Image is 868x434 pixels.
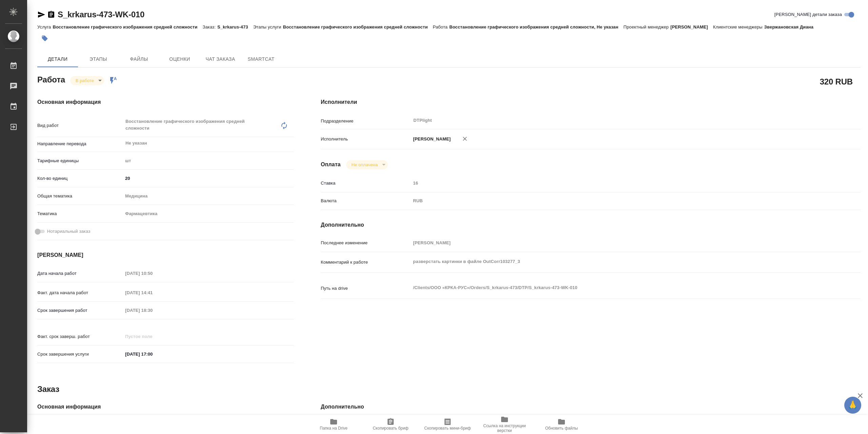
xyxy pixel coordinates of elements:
p: Подразделение [321,118,411,125]
p: [PERSON_NAME] [670,24,713,30]
button: 🙏 [844,397,861,414]
span: Обновить файлы [545,426,578,431]
p: Восстановление графического изображения средней сложности [53,24,202,30]
input: Пустое поле [123,288,182,298]
a: S_krkarus-473-WK-010 [58,10,144,19]
span: Скопировать мини-бриф [424,426,471,431]
span: Нотариальный заказ [47,228,90,235]
textarea: /Clients/ООО «КРКА-РУС»/Orders/S_krkarus-473/DTP/S_krkarus-473-WK-010 [411,282,815,294]
p: Кол-во единиц [37,175,123,182]
h2: Работа [37,73,65,85]
span: Этапы [82,55,115,63]
span: Файлы [123,55,155,63]
p: Услуга [37,24,53,30]
p: Заказ: [202,24,217,30]
p: Последнее изменение [321,240,411,246]
p: Вид работ [37,122,123,129]
h2: 320 RUB [820,76,853,87]
p: Тарифные единицы [37,157,123,164]
span: SmartCat [245,55,277,63]
span: [PERSON_NAME] детали заказа [774,11,842,18]
input: Пустое поле [123,268,182,278]
h2: Заказ [37,384,59,395]
h4: Дополнительно [321,403,861,411]
p: Исполнитель [321,136,411,143]
div: В работе [346,160,388,169]
textarea: разверстать картинки в файле OutCorr103277_3 [411,256,815,267]
input: Пустое поле [411,178,815,188]
button: Скопировать мини-бриф [419,415,476,434]
div: В работе [70,76,104,85]
h4: Основная информация [37,98,294,106]
p: [PERSON_NAME] [411,136,451,143]
div: Фармацевтика [123,208,294,220]
span: Оценки [163,55,196,63]
p: Клиентские менеджеры [713,24,764,30]
p: Срок завершения услуги [37,351,123,358]
p: Звержановская Диана [764,24,818,30]
p: Восстановление графического изображения средней сложности [283,24,433,30]
div: Медицина [123,190,294,202]
p: Факт. дата начала работ [37,289,123,296]
p: Восстановление графического изображения средней сложности, Не указан [449,24,624,30]
p: Проектный менеджер [624,24,670,30]
p: Комментарий к работе [321,259,411,266]
input: Пустое поле [411,238,815,248]
input: Пустое поле [123,332,182,341]
span: Папка на Drive [320,426,348,431]
button: Удалить исполнителя [457,131,472,146]
h4: Исполнители [321,98,861,106]
h4: Оплата [321,161,341,169]
button: Скопировать ссылку [47,11,55,19]
p: Ставка [321,180,411,187]
button: Скопировать ссылку для ЯМессенджера [37,11,45,19]
span: Ссылка на инструкции верстки [480,423,529,433]
div: шт [123,155,294,167]
input: ✎ Введи что-нибудь [123,349,182,359]
p: S_krkarus-473 [217,24,253,30]
h4: [PERSON_NAME] [37,251,294,259]
h4: Дополнительно [321,221,861,229]
p: Факт. срок заверш. работ [37,333,123,340]
p: Направление перевода [37,140,123,147]
h4: Основная информация [37,403,294,411]
p: Работа [433,24,450,30]
p: Валюта [321,197,411,204]
p: Дата начала работ [37,270,123,277]
span: 🙏 [847,398,859,412]
button: Скопировать бриф [362,415,419,434]
p: Тематика [37,210,123,217]
button: Ссылка на инструкции верстки [476,415,533,434]
button: В работе [74,78,96,83]
button: Обновить файлы [533,415,590,434]
button: Добавить тэг [37,31,52,46]
p: Этапы услуги [253,24,283,30]
span: Чат заказа [204,55,237,63]
button: Не оплачена [350,162,380,168]
span: Детали [41,55,74,63]
button: Папка на Drive [305,415,362,434]
div: RUB [411,195,815,207]
input: ✎ Введи что-нибудь [123,173,294,183]
p: Путь на drive [321,285,411,292]
p: Общая тематика [37,193,123,200]
p: Срок завершения работ [37,307,123,314]
span: Скопировать бриф [373,426,408,431]
input: Пустое поле [123,305,182,315]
